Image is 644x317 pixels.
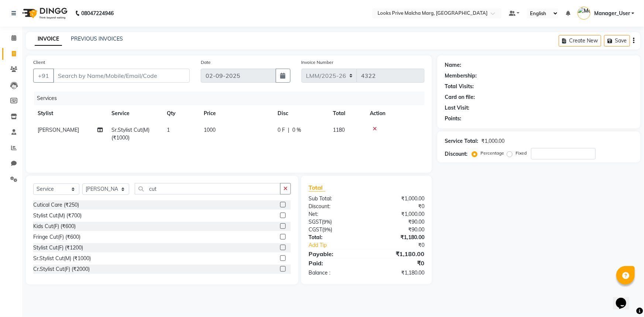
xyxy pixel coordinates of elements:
[111,127,149,141] span: Sr.Stylist Cut(M) (₹1000)
[303,203,366,210] div: Discount:
[167,127,170,133] span: 1
[445,61,461,69] div: Name:
[366,234,430,241] div: ₹1,180.00
[613,287,637,310] iframe: chat widget
[303,226,366,234] div: ( )
[604,35,630,46] button: Save
[309,184,326,192] span: Total
[33,201,79,209] div: Cutical Care (₹250)
[33,265,90,273] div: Cr.Stylist Cut(F) (₹2000)
[445,137,478,145] div: Service Total:
[34,92,430,105] div: Services
[81,3,114,24] b: 08047224946
[33,244,83,252] div: Stylist Cut(F) (₹1200)
[516,150,527,156] label: Fixed
[33,233,80,241] div: Fringe Cut(F) (₹600)
[333,127,345,133] span: 1180
[135,183,280,194] input: Search or Scan
[445,150,468,158] div: Discount:
[559,35,601,46] button: Create New
[33,223,76,230] div: Kids Cut(F) (₹600)
[328,105,365,122] th: Total
[324,227,331,232] span: 9%
[53,69,190,83] input: Search by Name/Mobile/Email/Code
[481,137,504,145] div: ₹1,000.00
[445,93,475,101] div: Card on file:
[71,35,123,42] a: PREVIOUS INVOICES
[309,218,322,225] span: SGST
[303,195,366,203] div: Sub Total:
[366,195,430,203] div: ₹1,000.00
[303,218,366,226] div: ( )
[366,259,430,268] div: ₹0
[19,3,69,24] img: logo
[303,210,366,218] div: Net:
[309,226,322,233] span: CGST
[366,203,430,210] div: ₹0
[33,255,91,262] div: Sr.Stylist Cut(M) (₹1000)
[33,59,45,66] label: Client
[303,241,377,249] a: Add Tip
[204,127,216,133] span: 1000
[323,219,330,225] span: 9%
[278,126,285,134] span: 0 F
[365,105,424,122] th: Action
[366,226,430,234] div: ₹90.00
[38,127,79,133] span: [PERSON_NAME]
[366,249,430,258] div: ₹1,180.00
[35,32,62,46] a: INVOICE
[302,59,334,66] label: Invoice Number
[288,126,289,134] span: |
[33,105,107,122] th: Stylist
[33,69,54,83] button: +91
[377,241,430,249] div: ₹0
[445,104,469,112] div: Last Visit:
[303,234,366,241] div: Total:
[273,105,328,122] th: Disc
[303,269,366,277] div: Balance :
[594,10,630,17] span: Manager_User
[107,105,162,122] th: Service
[445,83,474,90] div: Total Visits:
[201,59,211,66] label: Date
[303,249,366,258] div: Payable:
[292,126,301,134] span: 0 %
[199,105,273,122] th: Price
[578,7,590,20] img: Manager_User
[303,259,366,268] div: Paid:
[162,105,199,122] th: Qty
[445,115,461,123] div: Points:
[366,210,430,218] div: ₹1,000.00
[366,218,430,226] div: ₹90.00
[33,212,82,220] div: Stylist Cut(M) (₹700)
[445,72,477,80] div: Membership:
[481,150,504,156] label: Percentage
[366,269,430,277] div: ₹1,180.00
